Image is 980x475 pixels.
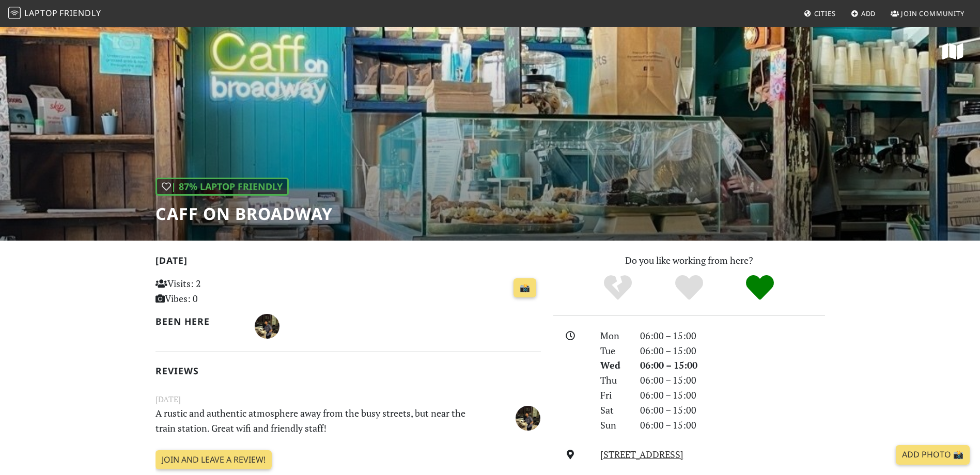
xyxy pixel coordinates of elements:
span: Nigel Earnshaw [255,319,279,331]
span: Nigel Earnshaw [516,410,540,423]
div: 06:00 – 15:00 [634,373,831,388]
div: Wed [594,358,633,373]
img: 2376-nigel.jpg [516,406,540,431]
h1: Caff on Broadway [155,204,333,224]
h2: Been here [155,316,243,327]
span: Add [861,9,876,18]
p: Do you like working from here? [553,253,825,268]
h2: [DATE] [155,255,541,270]
img: LaptopFriendly [8,7,21,19]
a: 📸 [514,278,536,298]
div: Definitely! [724,274,796,302]
div: 06:00 – 15:00 [634,403,831,418]
div: 06:00 – 15:00 [634,388,831,403]
a: [STREET_ADDRESS] [600,448,683,461]
a: Add [847,4,880,23]
div: 06:00 – 15:00 [634,343,831,358]
small: [DATE] [149,393,547,406]
div: Sun [594,418,633,433]
div: 06:00 – 15:00 [634,328,831,343]
a: Join and leave a review! [155,450,272,470]
div: No [582,274,654,302]
span: Cities [814,9,836,18]
div: 06:00 – 15:00 [634,358,831,373]
a: Add Photo 📸 [896,445,970,465]
div: Sat [594,403,633,418]
h2: Reviews [155,366,541,376]
a: LaptopFriendly LaptopFriendly [8,5,101,23]
p: A rustic and authentic atmosphere away from the busy streets, but near the train station. Great w... [149,406,481,436]
div: Yes [654,274,725,302]
span: Join Community [901,9,965,18]
img: 2376-nigel.jpg [255,314,279,339]
a: Cities [800,4,840,23]
span: Friendly [59,7,101,19]
div: Thu [594,373,633,388]
div: 06:00 – 15:00 [634,418,831,433]
div: | 87% Laptop Friendly [155,178,289,196]
div: Tue [594,343,633,358]
div: Fri [594,388,633,403]
p: Visits: 2 Vibes: 0 [155,276,276,306]
a: Join Community [886,4,969,23]
div: Mon [594,328,633,343]
span: Laptop [24,7,58,19]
